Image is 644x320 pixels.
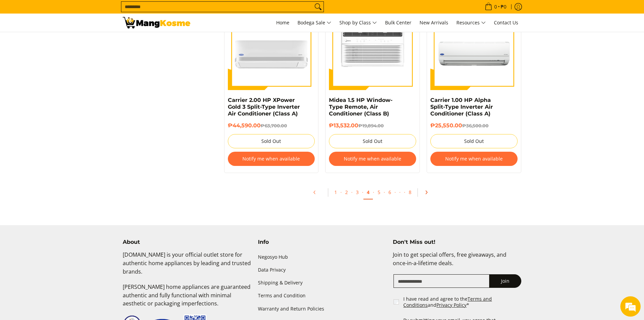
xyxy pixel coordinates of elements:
a: Carrier 2.00 HP XPower Gold 3 Split-Type Inverter Air Conditioner (Class A) [228,97,300,117]
span: Contact Us [494,19,518,26]
button: Join [489,274,521,288]
a: Home [273,14,293,32]
span: · [384,189,385,195]
del: ₱36,500.00 [462,123,488,128]
span: · [404,189,405,195]
a: 8 [405,186,415,199]
h4: Info [258,239,386,246]
img: Carrier 2.00 HP XPower Gold 3 Split-Type Inverter Air Conditioner (Class A) [228,3,315,90]
button: Search [313,2,324,12]
a: Terms and Conditions [403,296,492,308]
a: Shop by Class [336,14,380,32]
span: · [395,189,396,195]
a: Contact Us [491,14,522,32]
p: [DOMAIN_NAME] is your official outlet store for authentic home appliances by leading and trusted ... [123,251,251,282]
a: Bodega Sale [294,14,335,32]
img: Bodega Sale Aircon l Mang Kosme: Home Appliances Warehouse Sale | Page 4 [123,17,190,28]
a: 4 [363,186,373,199]
button: Sold Out [329,134,416,148]
button: Sold Out [228,134,315,148]
h4: About [123,239,251,246]
a: Resources [453,14,489,32]
span: Resources [456,19,486,27]
nav: Main Menu [197,14,522,32]
button: Sold Out [430,134,518,148]
span: 0 [493,4,498,9]
h6: ₱44,590.00 [228,122,315,129]
a: Data Privacy [258,264,386,277]
button: Notify me when available [329,152,416,166]
del: ₱63,700.00 [261,123,287,128]
p: [PERSON_NAME] home appliances are guaranteed authentic and fully functional with minimal aestheti... [123,283,251,315]
span: · [396,186,404,199]
span: Shop by Class [339,19,377,27]
a: Negosyo Hub [258,251,386,263]
span: • [483,3,508,10]
h6: ₱25,550.00 [430,122,518,129]
button: Notify me when available [228,152,315,166]
a: 3 [353,186,362,199]
a: Shipping & Delivery [258,277,386,290]
span: New Arrivals [420,19,448,26]
img: Midea 1.5 HP Window-Type Remote, Air Conditioner (Class B) [329,3,416,90]
p: Join to get special offers, free giveaways, and once-in-a-lifetime deals. [393,251,521,274]
a: Privacy Policy [436,302,467,308]
h4: Don't Miss out! [393,239,521,246]
span: ₱0 [500,4,507,9]
del: ₱19,894.00 [358,123,384,128]
ul: Pagination [221,183,525,205]
span: Bulk Center [385,19,411,26]
a: 5 [374,186,384,199]
a: Carrier 1.00 HP Alpha Split-Type Inverter Air Conditioner (Class A) [430,97,493,117]
a: 1 [331,186,340,199]
label: I have read and agree to the and * [403,296,522,308]
span: Home [276,19,289,26]
h6: ₱13,532.00 [329,122,416,129]
a: Bulk Center [382,14,415,32]
a: Midea 1.5 HP Window-Type Remote, Air Conditioner (Class B) [329,97,392,117]
span: · [373,189,374,195]
img: Carrier 1.00 HP Alpha Split-Type Inverter Air Conditioner (Class A) [430,3,518,90]
span: Bodega Sale [297,19,331,27]
a: 2 [342,186,351,199]
a: New Arrivals [416,14,452,32]
button: Notify me when available [430,152,518,166]
span: · [362,189,363,195]
span: · [351,189,353,195]
a: Terms and Condition [258,290,386,302]
a: 6 [385,186,395,199]
a: Warranty and Return Policies [258,302,386,315]
span: · [340,189,342,195]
